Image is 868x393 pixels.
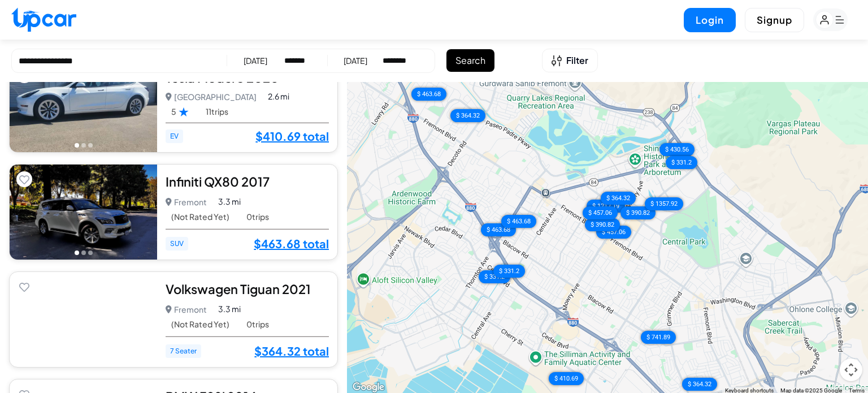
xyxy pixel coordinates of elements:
[254,236,329,251] a: $463.68 total
[166,280,329,297] div: Volkswagen Tiguan 2021
[493,265,525,278] div: $ 331.2
[645,197,683,210] div: $ 1357.92
[81,358,86,362] button: Go to photo 2
[255,129,329,144] a: $410.69 total
[218,196,241,208] span: 3.3 mi
[501,215,536,228] div: $ 463.68
[745,8,804,32] button: Signup
[684,8,736,32] button: Login
[451,109,486,122] div: $ 364.32
[268,90,289,102] span: 2.6 mi
[641,331,676,344] div: $ 741.89
[446,49,494,72] button: Search
[585,218,620,231] div: $ 390.82
[179,107,189,116] img: Star Rating
[166,173,329,190] div: Infiniti QX80 2017
[479,270,510,283] div: $ 331.2
[481,223,516,236] div: $ 463.68
[254,344,329,359] a: $364.32 total
[81,143,86,148] button: Go to photo 2
[411,88,446,101] div: $ 463.68
[16,279,32,295] button: Add to favorites
[88,143,93,148] button: Go to photo 3
[601,192,636,205] div: $ 364.32
[218,303,241,315] span: 3.3 mi
[659,143,695,156] div: $ 430.56
[166,194,207,210] p: Fremont
[840,359,862,381] button: Map camera controls
[244,55,267,66] div: [DATE]
[10,272,157,367] img: Car Image
[171,107,189,116] span: 5
[75,143,79,148] button: Go to photo 1
[583,206,618,219] div: $ 457.06
[682,378,717,391] div: $ 364.32
[88,251,93,255] button: Go to photo 3
[88,358,93,362] button: Go to photo 3
[81,251,86,255] button: Go to photo 2
[596,226,631,239] div: $ 457.06
[166,89,257,105] p: [GEOGRAPHIC_DATA]
[75,358,79,362] button: Go to photo 1
[166,129,183,143] span: EV
[10,61,157,152] img: Car Image
[620,206,656,219] div: $ 390.82
[246,319,269,329] span: 0 trips
[16,171,32,187] button: Add to favorites
[666,156,697,169] div: $ 331.2
[246,212,269,222] span: 0 trips
[166,301,207,317] p: Fremont
[549,372,584,385] div: $ 410.69
[75,251,79,255] button: Go to photo 1
[171,212,229,222] span: (Not Rated Yet)
[206,107,228,116] span: 11 trips
[166,237,188,251] span: SUV
[166,344,201,358] span: 7 Seater
[171,319,229,329] span: (Not Rated Yet)
[11,7,76,32] img: Upcar Logo
[344,55,367,66] div: [DATE]
[542,49,598,72] button: Open filters
[10,165,157,260] img: Car Image
[566,54,588,67] span: Filter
